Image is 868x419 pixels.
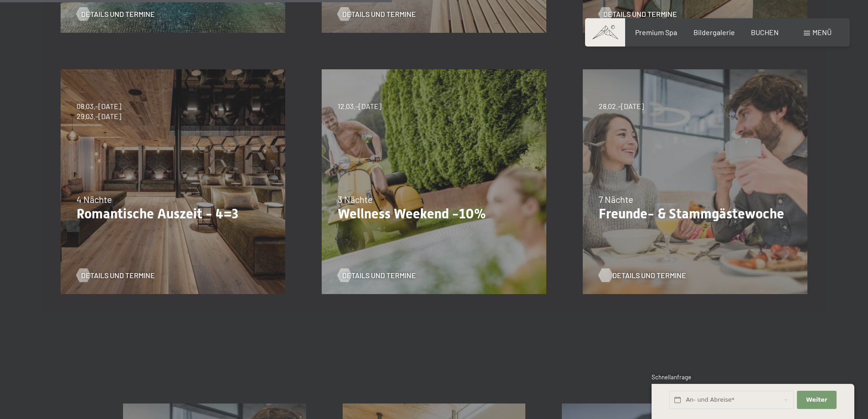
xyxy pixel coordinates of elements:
[77,101,121,111] span: 08.03.–[DATE]
[599,194,633,205] span: 7 Nächte
[599,9,677,19] a: Details und Termine
[751,28,779,36] a: BUCHEN
[338,206,530,222] p: Wellness Weekend -10%
[77,206,269,222] p: Romantische Auszeit - 4=3
[652,373,691,381] span: Schnellanfrage
[599,101,644,111] span: 28.02.–[DATE]
[342,270,416,280] span: Details und Termine
[81,9,155,19] span: Details und Termine
[77,9,155,19] a: Details und Termine
[603,9,677,19] span: Details und Termine
[77,194,112,205] span: 4 Nächte
[612,270,686,280] span: Details und Termine
[342,9,416,19] span: Details und Termine
[338,194,373,205] span: 3 Nächte
[812,28,832,36] span: Menü
[77,111,121,121] span: 29.03.–[DATE]
[338,101,381,111] span: 12.03.–[DATE]
[693,28,735,36] a: Bildergalerie
[81,270,155,280] span: Details und Termine
[797,391,836,409] button: Weiter
[599,206,791,222] p: Freunde- & Stammgästewoche
[338,9,416,19] a: Details und Termine
[806,396,827,404] span: Weiter
[77,270,155,280] a: Details und Termine
[338,270,416,280] a: Details und Termine
[635,28,677,36] a: Premium Spa
[599,270,677,280] a: Details und Termine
